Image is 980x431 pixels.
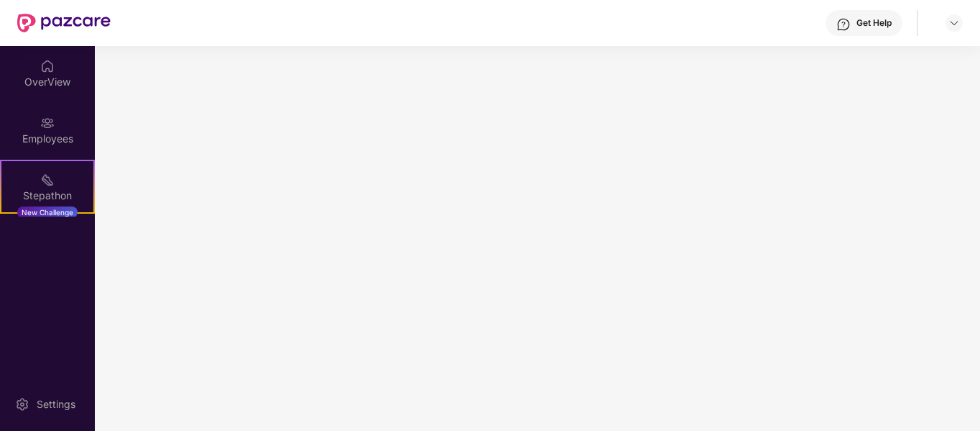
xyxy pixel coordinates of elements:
[15,397,29,412] img: svg+xml;base64,PHN2ZyBpZD0iU2V0dGluZy0yMHgyMCIgeG1sbnM9Imh0dHA6Ly93d3cudzMub3JnLzIwMDAvc3ZnIiB3aW...
[17,14,111,32] img: New Pazcare Logo
[1,189,93,203] div: Stepathon
[40,173,55,187] img: svg+xml;base64,PHN2ZyB4bWxucz0iaHR0cDovL3d3dy53My5vcmcvMjAwMC9zdmciIHdpZHRoPSIyMSIgaGVpZ2h0PSIyMC...
[40,59,55,73] img: svg+xml;base64,PHN2ZyBpZD0iSG9tZSIgeG1sbnM9Imh0dHA6Ly93d3cudzMub3JnLzIwMDAvc3ZnIiB3aWR0aD0iMjAiIG...
[836,17,851,32] img: svg+xml;base64,PHN2ZyBpZD0iSGVscC0zMngzMiIgeG1sbnM9Imh0dHA6Ly93d3cudzMub3JnLzIwMDAvc3ZnIiB3aWR0aD...
[856,17,892,29] div: Get Help
[32,397,80,412] div: Settings
[948,17,960,29] img: svg+xml;base64,PHN2ZyBpZD0iRHJvcGRvd24tMzJ4MzIiIHhtbG5zPSJodHRwOi8vd3d3LnczLm9yZy8yMDAwL3N2ZyIgd2...
[17,207,78,218] div: New Challenge
[40,116,55,130] img: svg+xml;base64,PHN2ZyBpZD0iRW1wbG95ZWVzIiB4bWxucz0iaHR0cDovL3d3dy53My5vcmcvMjAwMC9zdmciIHdpZHRoPS...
